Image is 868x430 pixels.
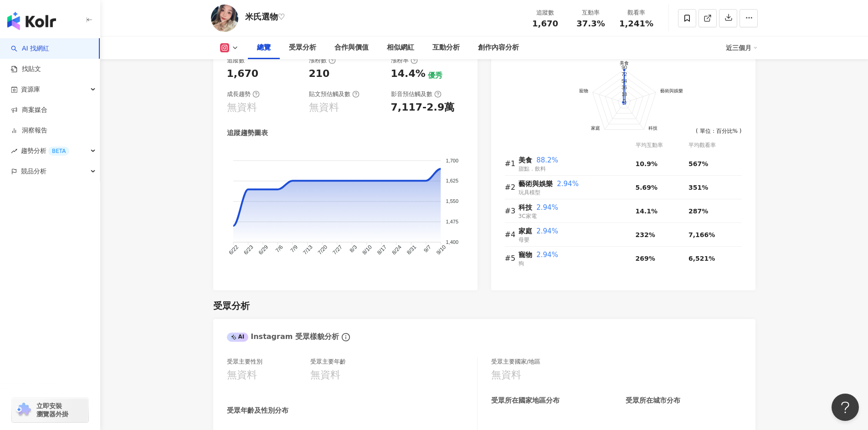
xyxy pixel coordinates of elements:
[519,251,532,259] span: 寵物
[528,8,563,17] div: 追蹤數
[21,79,40,100] span: 資源庫
[636,255,655,262] span: 269%
[309,90,360,98] div: 貼文預估觸及數
[505,253,519,264] div: #5
[227,243,240,256] tspan: 6/22
[390,243,403,256] tspan: 8/24
[519,180,553,188] span: 藝術與娛樂
[519,156,532,164] span: 美食
[213,299,250,312] div: 受眾分析
[688,255,715,262] span: 6,521%
[519,189,540,196] span: 玩具模型
[446,239,458,245] tspan: 1,400
[688,207,708,215] span: 287%
[391,90,442,98] div: 影音預估觸及數
[505,158,519,169] div: #1
[310,368,340,382] div: 無資料
[621,85,627,90] text: 36
[334,42,369,53] div: 合作與價值
[688,141,742,150] div: 平均觀看率
[391,101,455,115] div: 7,117-2.9萬
[505,182,519,193] div: #2
[432,42,460,53] div: 互動分析
[519,260,524,267] span: 狗
[15,403,32,417] img: chrome extension
[579,88,588,93] text: 寵物
[7,12,56,30] img: logo
[11,148,17,154] span: rise
[536,227,558,235] span: 2.94%
[227,368,257,382] div: 無資料
[619,8,654,17] div: 觀看率
[21,161,46,182] span: 競品分析
[621,65,627,70] text: 90
[340,332,351,343] span: info-circle
[12,398,88,422] a: chrome extension立即安裝 瀏覽器外掛
[11,106,47,115] a: 商案媒合
[274,243,284,253] tspan: 7/6
[302,243,314,256] tspan: 7/13
[688,231,715,238] span: 7,166%
[574,8,608,17] div: 互動率
[491,368,521,382] div: 無資料
[309,101,339,115] div: 無資料
[316,243,329,256] tspan: 7/20
[626,396,680,405] div: 受眾所在城市分布
[622,98,625,103] text: 0
[832,394,859,421] iframe: Help Scout Beacon - Open
[478,42,519,53] div: 創作內容分析
[536,156,558,164] span: 88.2%
[636,231,655,238] span: 232%
[446,219,458,224] tspan: 1,475
[227,101,257,115] div: 無資料
[491,396,560,405] div: 受眾所在國家地區分布
[636,160,658,167] span: 10.9%
[435,243,447,256] tspan: 9/10
[428,71,442,81] div: 優秀
[519,166,546,172] span: 甜點．飲料
[688,160,708,167] span: 567%
[227,128,268,138] div: 追蹤趨勢圖表
[636,184,658,191] span: 5.69%
[660,88,683,93] text: 藝術與娛樂
[257,243,269,256] tspan: 6/29
[310,358,346,366] div: 受眾主要年齡
[21,141,69,161] span: 趨勢分析
[211,5,238,32] img: KOL Avatar
[227,56,245,65] div: 追蹤數
[519,227,532,235] span: 家庭
[348,243,358,253] tspan: 8/3
[519,203,532,212] span: 科技
[536,251,558,259] span: 2.94%
[227,67,259,81] div: 1,670
[491,358,540,366] div: 受眾主要國家/地區
[636,207,658,215] span: 14.1%
[11,44,49,53] a: searchAI 找網紅
[519,237,529,243] span: 母嬰
[519,213,537,219] span: 3C家電
[422,243,432,253] tspan: 9/7
[576,19,605,28] span: 37.3%
[227,406,288,415] div: 受眾年齡及性別分布
[446,157,458,163] tspan: 1,700
[621,78,627,83] text: 54
[245,11,285,22] div: 米氏選物♡
[505,205,519,217] div: #3
[48,147,69,156] div: BETA
[309,56,336,65] div: 漲粉數
[620,61,629,66] text: 美食
[309,67,330,81] div: 210
[505,229,519,240] div: #4
[391,67,426,81] div: 14.4%
[11,65,41,74] a: 找貼文
[11,126,47,135] a: 洞察報告
[289,243,299,253] tspan: 7/9
[648,125,657,130] text: 科技
[289,42,316,53] div: 受眾分析
[242,243,255,256] tspan: 6/23
[387,42,414,53] div: 相似網紅
[227,332,339,342] div: Instagram 受眾樣貌分析
[557,180,579,188] span: 2.94%
[405,243,417,256] tspan: 8/31
[331,243,344,256] tspan: 7/27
